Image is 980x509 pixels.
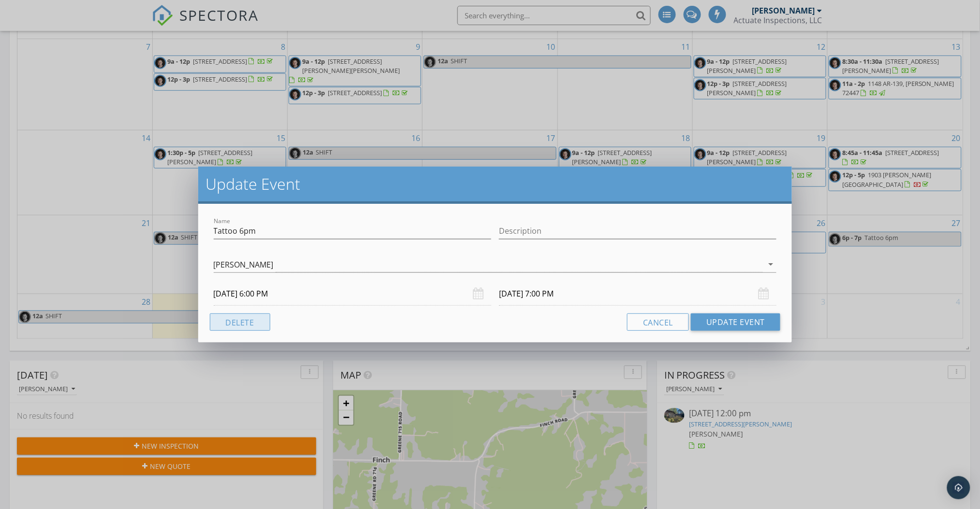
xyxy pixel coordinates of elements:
[210,313,270,331] button: Delete
[765,258,776,270] i: arrow_drop_down
[947,476,970,499] div: Open Intercom Messenger
[627,313,689,331] button: Cancel
[206,174,785,194] h2: Update Event
[214,260,274,269] div: [PERSON_NAME]
[499,282,776,306] input: Select date
[214,282,491,306] input: Select date
[691,313,780,331] button: Update Event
